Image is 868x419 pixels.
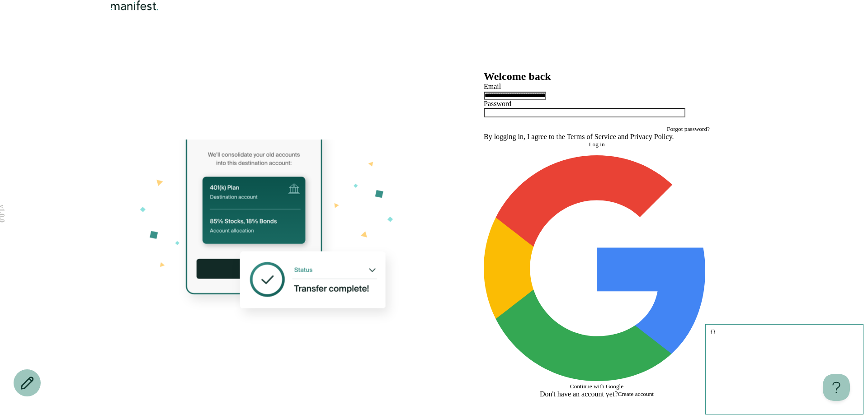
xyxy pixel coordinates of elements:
[667,126,710,133] button: Forgot password?
[618,391,654,398] button: Create account
[705,324,863,414] pre: {}
[823,374,850,401] iframe: Help Scout Beacon - Open
[484,141,710,148] button: Log in
[484,70,710,83] h2: Welcome back
[570,383,623,390] span: Continue with Google
[484,100,511,107] label: Password
[484,83,501,90] label: Email
[567,133,616,140] a: Terms of Service
[667,126,710,132] span: Forgot password?
[484,155,710,390] button: Continue with Google
[630,133,672,140] a: Privacy Policy
[484,133,710,141] p: By logging in, I agree to the and .
[540,390,618,398] span: Don't have an account yet?
[589,141,604,148] span: Log in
